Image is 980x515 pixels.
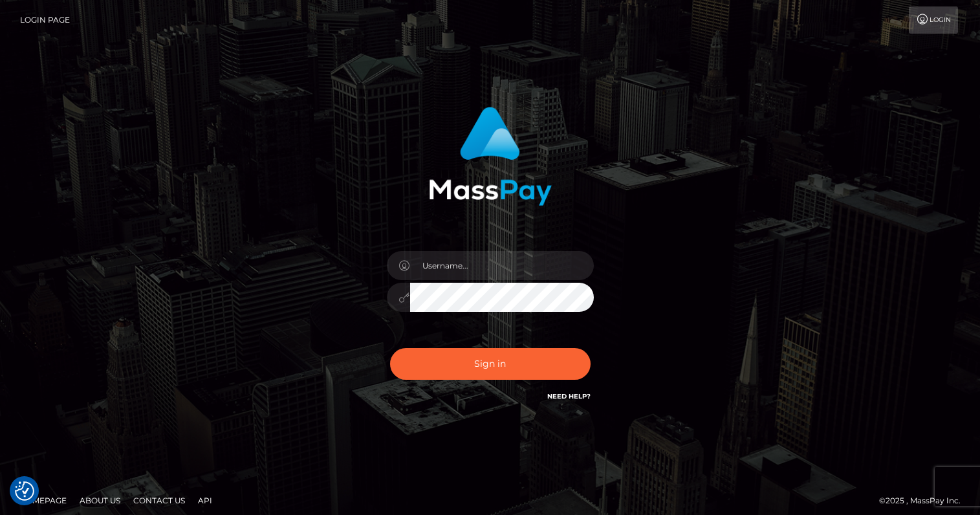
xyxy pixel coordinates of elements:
input: Username... [410,251,594,280]
a: Login [909,6,958,34]
button: Sign in [390,348,591,380]
a: About Us [74,490,125,510]
div: © 2025 , MassPay Inc. [879,494,970,508]
a: Login Page [20,6,70,34]
img: MassPay Login [429,107,552,206]
a: Homepage [14,490,72,510]
a: Contact Us [128,490,190,510]
a: API [193,490,217,510]
a: Need Help? [547,392,591,400]
button: Consent Preferences [15,481,34,501]
img: Revisit consent button [15,481,34,501]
